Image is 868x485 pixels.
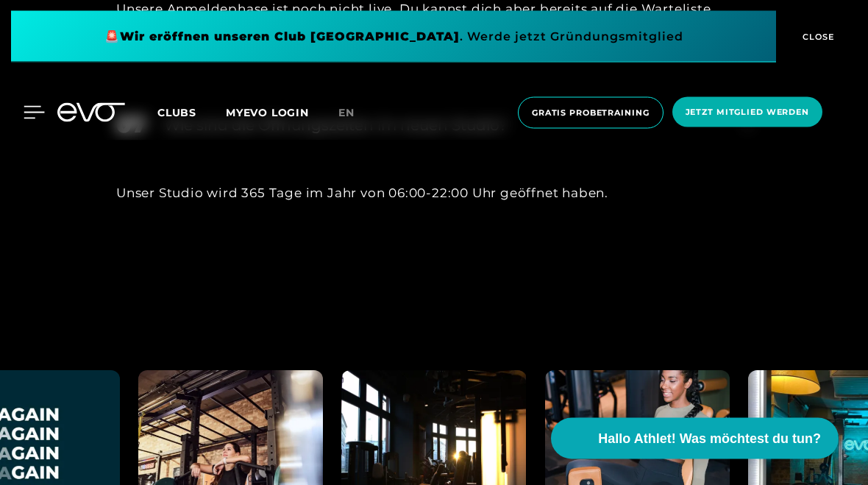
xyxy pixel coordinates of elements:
[338,106,355,119] span: en
[157,105,226,119] a: Clubs
[551,418,839,459] button: Hallo Athlet! Was möchtest du tun?
[513,97,668,129] a: Gratis Probetraining
[686,106,809,118] span: Jetzt Mitglied werden
[776,11,857,63] button: CLOSE
[532,107,650,119] span: Gratis Probetraining
[226,106,309,119] a: MYEVO LOGIN
[116,182,752,205] div: Unser Studio wird 365 Tage im Jahr von 06:00-22:00 Uhr geöffnet haben.
[668,97,827,129] a: Jetzt Mitglied werden
[799,30,835,43] span: CLOSE
[598,429,821,449] span: Hallo Athlet! Was möchtest du tun?
[157,106,196,119] span: Clubs
[338,105,372,121] a: en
